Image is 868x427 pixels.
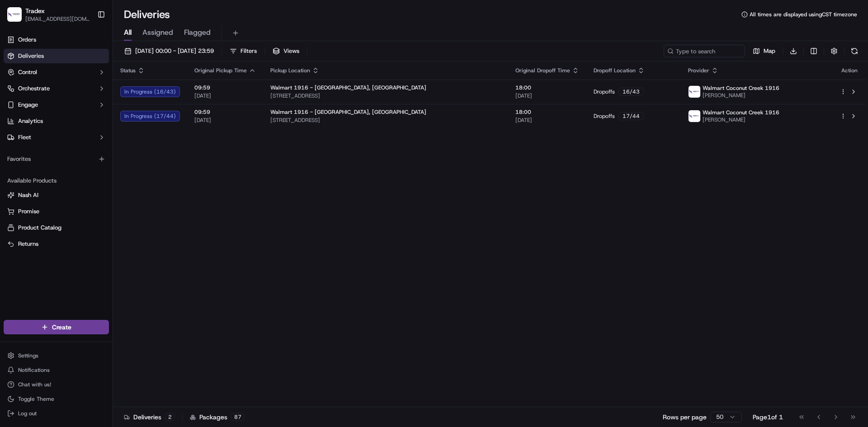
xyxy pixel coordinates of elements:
[4,174,109,188] div: Available Products
[194,84,256,91] span: 09:59
[7,7,22,22] img: Tradex
[594,88,615,95] span: Dropoffs
[18,133,31,141] span: Fleet
[848,45,861,57] button: Refresh
[4,204,109,219] button: Promise
[18,101,38,109] span: Engage
[270,117,501,124] span: [STREET_ADDRESS]
[190,413,245,422] div: Packages
[749,45,779,57] button: Map
[618,88,644,96] div: 16 / 43
[7,191,105,199] a: Nash AI
[689,86,700,98] img: 1679586894394
[18,224,61,232] span: Product Catalog
[18,410,37,417] span: Log out
[194,67,247,74] span: Original Pickup Time
[270,92,501,99] span: [STREET_ADDRESS]
[18,52,44,60] span: Deliveries
[18,352,38,359] span: Settings
[7,224,105,232] a: Product Catalog
[269,45,303,57] button: Views
[4,65,109,80] button: Control
[18,381,51,388] span: Chat with us!
[4,349,109,362] button: Settings
[18,207,39,216] span: Promise
[689,110,700,122] img: 1679586894394
[142,27,173,38] span: Assigned
[18,68,37,76] span: Control
[4,33,109,47] a: Orders
[618,112,644,120] div: 17 / 44
[4,98,109,112] button: Engage
[4,4,94,25] button: TradexTradex[EMAIL_ADDRESS][DOMAIN_NAME]
[25,15,90,23] button: [EMAIL_ADDRESS][DOMAIN_NAME]
[124,7,170,22] h1: Deliveries
[194,117,256,124] span: [DATE]
[120,45,218,57] button: [DATE] 00:00 - [DATE] 23:59
[18,117,43,125] span: Analytics
[124,413,175,422] div: Deliveries
[515,67,570,74] span: Original Dropoff Time
[664,45,745,57] input: Type to search
[184,27,211,38] span: Flagged
[594,67,636,74] span: Dropoff Location
[270,84,426,91] span: Walmart 1916 - [GEOGRAPHIC_DATA], [GEOGRAPHIC_DATA]
[241,47,257,55] span: Filters
[270,67,310,74] span: Pickup Location
[18,84,50,93] span: Orchestrate
[515,117,579,124] span: [DATE]
[7,207,105,216] a: Promise
[703,109,779,116] span: Walmart Coconut Creek 1916
[165,413,175,421] div: 2
[4,393,109,405] button: Toggle Theme
[120,67,136,74] span: Status
[4,49,109,63] a: Deliveries
[4,221,109,235] button: Product Catalog
[18,36,36,44] span: Orders
[4,81,109,96] button: Orchestrate
[194,92,256,99] span: [DATE]
[18,366,50,374] span: Notifications
[270,108,426,116] span: Walmart 1916 - [GEOGRAPHIC_DATA], [GEOGRAPHIC_DATA]
[25,6,45,15] button: Tradex
[703,92,779,99] span: [PERSON_NAME]
[18,240,38,248] span: Returns
[750,11,857,18] span: All times are displayed using CST timezone
[515,84,579,91] span: 18:00
[4,152,109,166] div: Favorites
[4,378,109,391] button: Chat with us!
[753,413,783,422] div: Page 1 of 1
[18,395,54,403] span: Toggle Theme
[594,113,615,120] span: Dropoffs
[231,413,245,421] div: 87
[4,130,109,145] button: Fleet
[663,413,707,422] p: Rows per page
[703,116,779,123] span: [PERSON_NAME]
[194,108,256,116] span: 09:59
[52,323,71,332] span: Create
[515,108,579,116] span: 18:00
[124,27,132,38] span: All
[703,84,779,92] span: Walmart Coconut Creek 1916
[688,67,709,74] span: Provider
[4,364,109,376] button: Notifications
[7,240,105,248] a: Returns
[135,47,214,55] span: [DATE] 00:00 - [DATE] 23:59
[226,45,261,57] button: Filters
[515,92,579,99] span: [DATE]
[840,67,859,74] div: Action
[4,114,109,128] a: Analytics
[764,47,775,55] span: Map
[18,191,38,199] span: Nash AI
[4,237,109,251] button: Returns
[4,188,109,202] button: Nash AI
[283,47,299,55] span: Views
[4,407,109,420] button: Log out
[4,320,109,334] button: Create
